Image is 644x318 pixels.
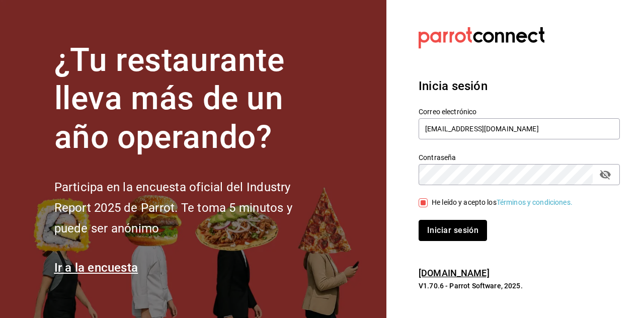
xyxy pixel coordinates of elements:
[419,77,620,95] h3: Inicia sesión
[54,41,326,157] h1: ¿Tu restaurante lleva más de un año operando?
[54,177,326,238] h2: Participa en la encuesta oficial del Industry Report 2025 de Parrot. Te toma 5 minutos y puede se...
[419,268,490,278] a: [DOMAIN_NAME]
[597,166,614,183] button: passwordField
[419,281,620,291] p: V1.70.6 - Parrot Software, 2025.
[419,220,487,241] button: Iniciar sesión
[419,118,620,139] input: Ingresa tu correo electrónico
[497,198,573,206] a: Términos y condiciones.
[432,197,573,208] div: He leído y acepto los
[54,261,138,275] a: Ir a la encuesta
[419,108,620,115] label: Correo electrónico
[419,153,620,161] label: Contraseña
